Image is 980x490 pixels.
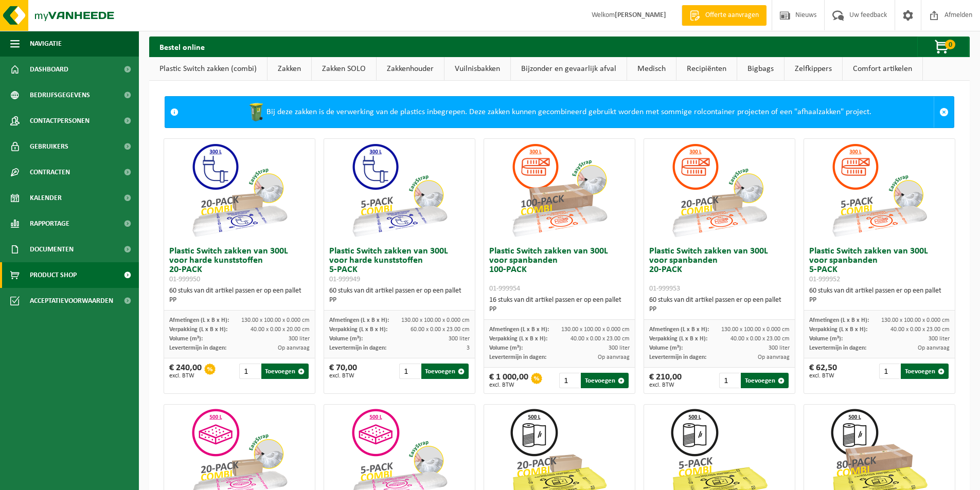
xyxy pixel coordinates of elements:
[917,37,969,57] button: 0
[329,317,389,323] span: Afmetingen (L x B x H):
[30,185,62,211] span: Kalender
[508,139,611,242] img: 01-999954
[809,364,837,379] div: € 62,50
[918,345,950,351] span: Op aanvraag
[329,336,363,342] span: Volume (m³):
[489,345,523,351] span: Volume (m³):
[30,57,68,82] span: Dashboard
[169,373,202,379] span: excl. BTW
[809,373,837,379] span: excl. BTW
[627,57,676,81] a: Medisch
[30,262,77,288] span: Product Shop
[809,326,867,333] span: Verpakking (L x B x H):
[721,326,790,333] span: 130.00 x 100.00 x 0.000 cm
[329,326,387,333] span: Verpakking (L x B x H):
[241,317,310,323] span: 130.00 x 100.00 x 0.000 cm
[411,326,470,333] span: 60.00 x 0.00 x 23.00 cm
[377,57,444,81] a: Zakkenhouder
[30,237,74,262] span: Documenten
[251,326,310,333] span: 40.00 x 0.00 x 20.00 cm
[444,57,510,81] a: Vuilnisbakken
[30,211,69,237] span: Rapportage
[703,10,761,21] span: Offerte aanvragen
[649,247,790,293] h3: Plastic Switch zakken van 300L voor spanbanden 20-PACK
[843,57,922,81] a: Comfort artikelen
[682,5,767,26] a: Offerte aanvragen
[737,57,784,81] a: Bigbags
[30,31,62,57] span: Navigatie
[289,336,310,342] span: 300 liter
[649,285,680,293] span: 01-999953
[169,296,310,305] div: PP
[571,336,630,342] span: 40.00 x 0.00 x 23.00 cm
[945,40,955,49] span: 0
[668,139,771,242] img: 01-999953
[489,382,528,388] span: excl. BTW
[649,305,790,314] div: PP
[489,373,528,388] div: € 1 000,00
[649,354,706,360] span: Levertermijn in dagen:
[809,286,950,305] div: 60 stuks van dit artikel passen er op een pallet
[246,102,266,122] img: WB-0240-HPE-GN-50.png
[809,276,840,283] span: 01-999952
[741,373,789,388] button: Toevoegen
[489,296,630,314] div: 16 stuks van dit artikel passen er op een pallet
[30,108,90,134] span: Contactpersonen
[30,134,68,159] span: Gebruikers
[649,345,683,351] span: Volume (m³):
[598,354,630,360] span: Op aanvraag
[890,326,950,333] span: 40.00 x 0.00 x 23.00 cm
[401,317,470,323] span: 130.00 x 100.00 x 0.000 cm
[649,336,707,342] span: Verpakking (L x B x H):
[169,326,227,333] span: Verpakking (L x B x H):
[929,336,950,342] span: 300 liter
[184,97,934,128] div: Bij deze zakken is de verwerking van de plastics inbegrepen. Deze zakken kunnen gecombineerd gebr...
[169,336,203,342] span: Volume (m³):
[489,305,630,314] div: PP
[809,296,950,305] div: PP
[719,373,740,388] input: 1
[901,364,949,379] button: Toevoegen
[809,317,869,323] span: Afmetingen (L x B x H):
[169,317,229,323] span: Afmetingen (L x B x H):
[879,364,900,379] input: 1
[809,345,866,351] span: Levertermijn in dagen:
[169,364,202,379] div: € 240,00
[348,139,451,242] img: 01-999949
[758,354,790,360] span: Op aanvraag
[169,345,226,351] span: Levertermijn in dagen:
[581,373,629,388] button: Toevoegen
[169,286,310,305] div: 60 stuks van dit artikel passen er op een pallet
[329,373,357,379] span: excl. BTW
[329,286,470,305] div: 60 stuks van dit artikel passen er op een pallet
[881,317,950,323] span: 130.00 x 100.00 x 0.000 cm
[828,139,931,242] img: 01-999952
[467,345,470,351] span: 3
[489,336,547,342] span: Verpakking (L x B x H):
[730,336,790,342] span: 40.00 x 0.00 x 23.00 cm
[329,296,470,305] div: PP
[268,57,311,81] a: Zakken
[676,57,737,81] a: Recipiënten
[329,276,360,283] span: 01-999949
[30,82,90,108] span: Bedrijfsgegevens
[649,373,682,388] div: € 210,00
[169,276,200,283] span: 01-999950
[169,247,310,284] h3: Plastic Switch zakken van 300L voor harde kunststoffen 20-PACK
[278,345,310,351] span: Op aanvraag
[30,288,113,314] span: Acceptatievoorwaarden
[511,57,627,81] a: Bijzonder en gevaarlijk afval
[312,57,376,81] a: Zakken SOLO
[809,247,950,284] h3: Plastic Switch zakken van 300L voor spanbanden 5-PACK
[489,247,630,293] h3: Plastic Switch zakken van 300L voor spanbanden 100-PACK
[785,57,842,81] a: Zelfkippers
[239,364,260,379] input: 1
[188,139,291,242] img: 01-999950
[615,11,666,19] strong: [PERSON_NAME]
[399,364,420,379] input: 1
[489,326,549,333] span: Afmetingen (L x B x H):
[30,159,70,185] span: Contracten
[449,336,470,342] span: 300 liter
[149,57,267,81] a: Plastic Switch zakken (combi)
[561,326,630,333] span: 130.00 x 100.00 x 0.000 cm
